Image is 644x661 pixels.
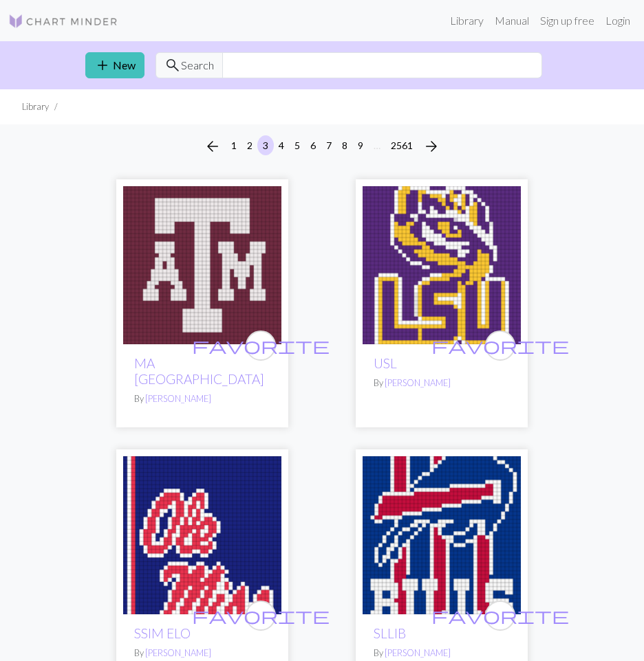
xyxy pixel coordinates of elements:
[123,257,281,270] a: ATM.png
[374,647,510,660] p: By
[374,625,406,641] a: SLLIB
[321,135,337,155] button: 7
[257,135,274,155] button: 3
[423,137,440,156] span: arrow_forward
[374,355,397,371] a: USL
[273,135,290,155] button: 4
[423,138,440,155] i: Next
[363,527,521,540] a: Bills.png
[134,392,270,405] p: By
[363,257,521,270] a: IMG_4308.jpeg
[123,527,281,540] a: mississippi_wbgs.png
[204,137,221,156] span: arrow_back
[192,602,330,629] i: favourite
[199,135,445,157] nav: Page navigation
[22,100,49,113] li: Library
[431,602,569,629] i: favourite
[535,7,600,34] a: Sign up free
[241,135,258,155] button: 2
[418,135,445,157] button: Next
[485,601,515,631] button: favourite
[204,138,221,155] i: Previous
[485,330,515,361] button: favourite
[123,186,281,344] img: ATM.png
[164,56,181,75] span: search
[145,647,211,658] a: [PERSON_NAME]
[192,605,330,626] span: favorite
[94,56,111,75] span: add
[181,57,214,74] span: Search
[192,335,330,356] span: favorite
[489,7,535,34] a: Manual
[444,7,489,34] a: Library
[134,647,270,660] p: By
[385,647,451,658] a: [PERSON_NAME]
[336,135,353,155] button: 8
[123,456,281,614] img: mississippi_wbgs.png
[363,186,521,344] img: IMG_4308.jpeg
[8,13,118,30] img: Logo
[385,135,418,155] button: 2561
[199,135,226,157] button: Previous
[363,456,521,614] img: Bills.png
[431,332,569,359] i: favourite
[134,625,191,641] a: SSIM ELO
[85,52,144,78] a: New
[431,605,569,626] span: favorite
[134,355,264,387] a: MA [GEOGRAPHIC_DATA]
[305,135,321,155] button: 6
[246,601,276,631] button: favourite
[246,330,276,361] button: favourite
[600,7,636,34] a: Login
[431,335,569,356] span: favorite
[385,377,451,388] a: [PERSON_NAME]
[374,377,510,390] p: By
[145,393,211,404] a: [PERSON_NAME]
[289,135,305,155] button: 5
[192,332,330,359] i: favourite
[352,135,369,155] button: 9
[226,135,242,155] button: 1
